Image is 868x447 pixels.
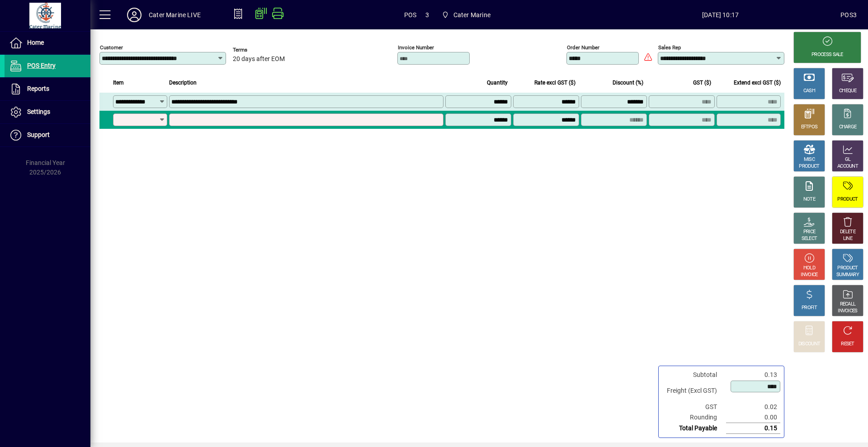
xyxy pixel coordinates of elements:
[838,308,857,315] div: INVOICES
[662,412,726,423] td: Rounding
[811,52,843,58] div: PROCESS SALE
[803,88,815,94] div: CASH
[27,108,50,115] span: Settings
[27,85,49,92] span: Reports
[613,78,643,88] span: Discount (%)
[845,156,851,163] div: GL
[798,341,820,348] div: DISCOUNT
[804,156,815,163] div: MISC
[802,305,817,311] div: PROFIT
[837,163,858,170] div: ACCOUNT
[839,88,856,94] div: CHEQUE
[836,272,859,278] div: SUMMARY
[693,78,711,88] span: GST ($)
[453,8,491,22] span: Cater Marine
[734,78,781,88] span: Extend excl GST ($)
[534,78,576,88] span: Rate excl GST ($)
[5,124,90,146] a: Support
[802,235,817,242] div: SELECT
[843,235,852,242] div: LINE
[27,62,56,69] span: POS Entry
[840,229,855,235] div: DELETE
[726,402,780,412] td: 0.02
[662,380,726,402] td: Freight (Excl GST)
[839,124,857,131] div: CHARGE
[799,163,819,170] div: PRODUCT
[169,78,197,88] span: Description
[662,402,726,412] td: GST
[726,412,780,423] td: 0.00
[120,7,149,23] button: Profile
[803,196,815,203] div: NOTE
[837,265,858,272] div: PRODUCT
[425,8,429,22] span: 3
[726,370,780,380] td: 0.13
[840,301,856,308] div: RECALL
[567,44,599,51] mat-label: Order number
[5,32,90,54] a: Home
[803,265,815,272] div: HOLD
[113,78,124,88] span: Item
[487,78,508,88] span: Quantity
[233,56,285,63] span: 20 days after EOM
[837,196,858,203] div: PRODUCT
[840,8,857,22] div: POS3
[5,101,90,123] a: Settings
[27,131,50,138] span: Support
[801,272,817,278] div: INVOICE
[803,229,816,235] div: PRICE
[658,44,681,51] mat-label: Sales rep
[100,44,123,51] mat-label: Customer
[801,124,818,131] div: EFTPOS
[404,8,417,22] span: POS
[662,370,726,380] td: Subtotal
[600,8,840,22] span: [DATE] 10:17
[149,8,201,22] div: Cater Marine LIVE
[438,7,494,23] span: Cater Marine
[5,78,90,100] a: Reports
[27,39,44,46] span: Home
[233,47,287,53] span: Terms
[841,341,854,348] div: RESET
[662,423,726,434] td: Total Payable
[398,44,434,51] mat-label: Invoice number
[726,423,780,434] td: 0.15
